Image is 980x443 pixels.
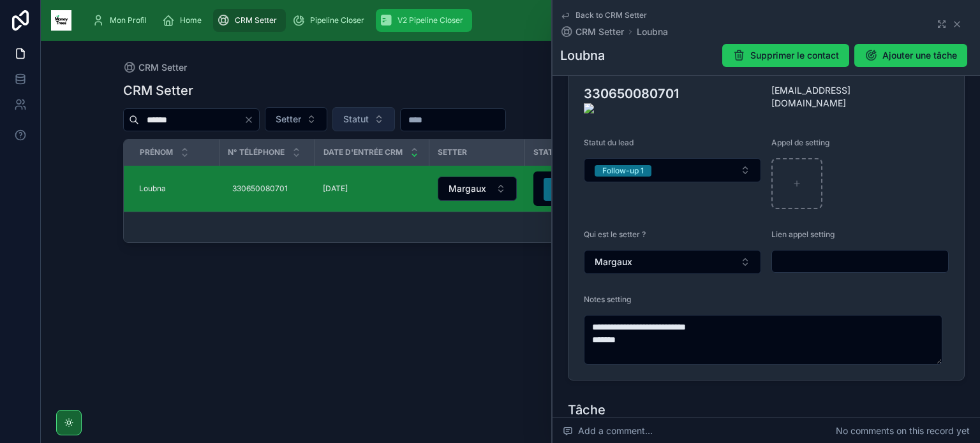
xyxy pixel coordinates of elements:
button: Select Button [438,177,517,201]
a: Loubna [637,25,668,38]
h1: Tâche [568,401,676,419]
div: scrollable content [82,6,929,34]
a: 330650080701 [227,178,308,199]
span: Statut [343,113,369,126]
a: Home [158,9,211,32]
div: Follow-up 1 [602,165,644,177]
span: Lien appel setting [771,229,835,239]
button: Supprimer le contact [722,44,849,67]
button: Ajouter une tâche [854,44,967,67]
button: Select Button [332,107,395,131]
button: Select Button [265,107,327,131]
a: Select Button [533,171,617,207]
span: Ajouter une tâche [882,49,957,62]
span: Qui est le setter ? [584,229,646,239]
span: Mon Profil [110,15,147,25]
a: [DATE] [323,184,422,194]
a: Select Button [437,176,517,201]
a: Pipeline Closer [288,9,373,32]
span: Margaux [595,256,632,268]
a: CRM Setter [213,9,286,32]
button: Select Button [584,250,761,274]
span: Date d'entrée CRM [323,147,403,157]
span: Margaux [449,182,486,195]
span: Setter [276,113,301,126]
h1: Loubna [560,47,605,64]
span: CRM Setter [575,25,624,38]
a: V2 Pipeline Closer [376,9,472,32]
span: [DATE] [323,184,348,194]
span: Statut du lead [533,147,600,157]
button: Select Button [533,171,616,206]
span: CRM Setter [235,15,277,25]
h1: CRM Setter [123,82,193,99]
onoff-telecom-ce-phone-number-wrapper: 330650080701 [584,86,679,101]
span: Appel de setting [771,138,829,147]
a: Back to CRM Setter [560,10,647,20]
span: 330650080701 [232,184,288,194]
a: Loubna [139,184,212,194]
span: Back to CRM Setter [575,10,647,20]
span: N° Téléphone [228,147,285,157]
a: CRM Setter [560,25,624,38]
span: Pipeline Closer [310,15,364,25]
span: CRM Setter [138,61,187,74]
a: CRM Setter [123,61,187,74]
a: Mon Profil [88,9,156,32]
span: Add a comment... [563,425,653,437]
span: Home [180,15,202,25]
span: Setter [438,147,467,157]
button: Clear [244,115,259,125]
span: Prénom [140,147,173,157]
img: App logo [51,10,71,31]
span: Notes setting [584,294,631,304]
img: actions-icon.png [584,103,761,113]
span: Statut du lead [584,138,634,147]
span: Supprimer le contact [750,49,839,62]
button: Select Button [584,158,761,182]
span: V2 Pipeline Closer [397,15,463,25]
span: [EMAIL_ADDRESS][DOMAIN_NAME] [771,84,886,110]
span: Loubna [139,184,166,194]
